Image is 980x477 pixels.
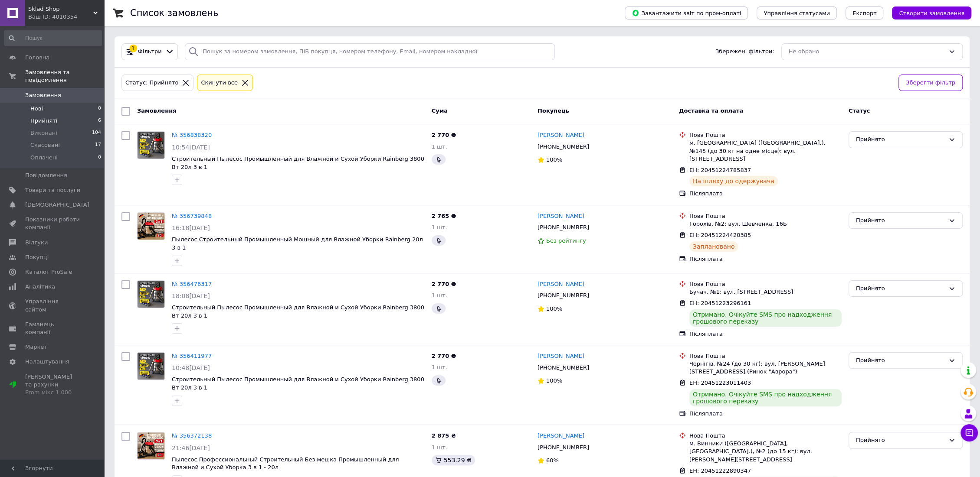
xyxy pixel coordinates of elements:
div: Чернігів, №24 (до 30 кг): вул. [PERSON_NAME][STREET_ADDRESS] (Ринок "Аврора") [689,360,842,376]
div: Післяплата [689,190,842,198]
a: № 356372138 [172,432,212,439]
span: Покупці [25,253,49,261]
a: № 356476317 [172,281,212,287]
span: Показники роботи компанії [25,216,80,231]
span: 18:08[DATE] [172,292,210,299]
span: 2 765 ₴ [432,213,456,219]
a: № 356411977 [172,353,212,359]
div: Горохів, №2: вул. Шевченка, 16Б [689,220,842,228]
div: Prom мікс 1 000 [25,389,80,396]
img: Фото товару [138,132,164,159]
div: Бучач, №1: вул. [STREET_ADDRESS] [689,288,842,296]
div: Післяплата [689,330,842,338]
button: Створити замовлення [892,6,971,19]
a: [PERSON_NAME] [538,352,584,360]
div: Прийнято [856,135,945,144]
span: [PERSON_NAME] та рахунки [25,373,80,397]
img: Фото товару [138,281,164,308]
div: Cкинути все [199,78,239,88]
div: Нова Пошта [689,212,842,220]
span: 2 770 ₴ [432,353,456,359]
div: [PHONE_NUMBER] [536,362,591,373]
div: Не обрано [789,47,945,56]
a: № 356739848 [172,213,212,219]
div: Нова Пошта [689,352,842,360]
a: Строительный Пылесос Промышленный для Влажной и Сухой Уборки Rainberg 3800 Вт 20л 3 в 1 [172,376,424,391]
span: Маркет [25,343,47,351]
a: Фото товару [137,131,165,159]
div: [PHONE_NUMBER] [536,442,591,453]
div: Післяплата [689,255,842,263]
span: ЕН: 20451222890347 [689,467,751,474]
div: Прийнято [856,284,945,293]
span: Пылесос Профессиональный Строительный Без мешка Промышленный для Влажной и Сухой Уборка 3 в 1 - 20л [172,456,399,471]
span: Cума [432,107,448,114]
a: Створити замовлення [883,10,971,16]
span: Товари та послуги [25,186,80,194]
span: 1 шт. [432,364,447,370]
span: Фільтри [138,48,162,56]
span: Скасовані [30,141,60,149]
span: 1 шт. [432,292,447,299]
span: Головна [25,54,49,62]
span: Доставка та оплата [679,107,743,114]
span: Прийняті [30,117,57,125]
a: Строительный Пылесос Промышленный для Влажной и Сухой Уборки Rainberg 3800 Вт 20л 3 в 1 [172,304,424,319]
span: 1 шт. [432,224,447,230]
span: ЕН: 20451224420385 [689,232,751,238]
a: Строительный Пылесос Промышленный для Влажной и Сухой Уборки Rainberg 3800 Вт 20л 3 в 1 [172,156,424,170]
div: м. [GEOGRAPHIC_DATA] ([GEOGRAPHIC_DATA].), №145 (до 30 кг на одне місце): вул. [STREET_ADDRESS] [689,139,842,163]
span: Аналітика [25,283,55,291]
span: 10:54[DATE] [172,144,210,151]
button: Експорт [846,6,884,19]
a: Фото товару [137,352,165,380]
span: 100% [546,305,562,312]
span: Виконані [30,129,57,137]
span: 100% [546,156,562,163]
span: 16:18[DATE] [172,224,210,231]
span: Замовлення [25,91,61,99]
a: [PERSON_NAME] [538,432,584,440]
span: Покупець [538,107,569,114]
button: Завантажити звіт по пром-оплаті [625,6,748,19]
span: 104 [92,129,101,137]
span: 0 [98,154,101,162]
span: Без рейтингу [546,237,586,244]
span: Замовлення та повідомлення [25,68,104,84]
span: Статус [849,107,870,114]
div: м. Винники ([GEOGRAPHIC_DATA], [GEOGRAPHIC_DATA].), №2 (до 15 кг): вул. [PERSON_NAME][STREET_ADDR... [689,440,842,464]
button: Зберегти фільтр [898,75,963,91]
span: Нові [30,105,43,113]
span: Збережені фільтри: [715,48,774,56]
span: 17 [95,141,101,149]
div: Нова Пошта [689,280,842,288]
a: [PERSON_NAME] [538,131,584,140]
span: Замовлення [137,107,176,114]
div: Отримано. Очікуйте SMS про надходження грошового переказу [689,389,842,406]
span: ЕН: 20451223011403 [689,380,751,386]
div: 1 [129,45,137,52]
div: Прийнято [856,216,945,225]
span: 0 [98,105,101,113]
a: № 356838320 [172,132,212,138]
div: [PHONE_NUMBER] [536,222,591,233]
span: 1 шт. [432,444,447,451]
span: [DEMOGRAPHIC_DATA] [25,201,89,209]
span: 21:46[DATE] [172,445,210,451]
span: Експорт [852,10,877,16]
input: Пошук [4,30,102,46]
span: Оплачені [30,154,58,162]
img: Фото товару [138,432,164,459]
span: Управління статусами [764,10,830,16]
span: 2 875 ₴ [432,432,456,439]
div: На шляху до одержувача [689,176,778,186]
span: 1 шт. [432,143,447,150]
span: 6 [98,117,101,125]
a: [PERSON_NAME] [538,280,584,289]
span: Управління сайтом [25,298,80,313]
div: Нова Пошта [689,131,842,139]
div: [PHONE_NUMBER] [536,141,591,153]
img: Фото товару [138,353,164,380]
div: Отримано. Очікуйте SMS про надходження грошового переказу [689,309,842,327]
